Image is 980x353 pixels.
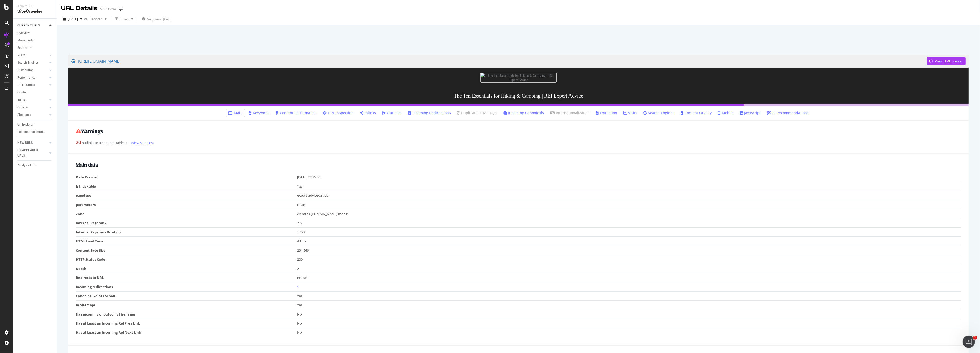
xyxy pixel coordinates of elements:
a: Duplicate HTML Tags [457,110,497,116]
div: Url Explorer [17,122,33,127]
td: clean [297,200,961,209]
h3: The Ten Essentials for Hiking & Camping | REI Expert Advice [68,88,969,104]
div: Performance [17,75,35,80]
div: URL Details [61,4,97,13]
span: vs [84,17,88,21]
td: 7.5 [297,218,961,228]
a: Javascript [740,110,761,116]
a: CURRENT URLS [17,23,48,28]
button: Previous [88,15,109,23]
a: Content Quality [681,110,712,116]
div: arrow-right-arrow-left [119,7,123,11]
div: Explorer Bookmarks [17,129,45,135]
a: Mobile [718,110,734,116]
a: Search Engines [644,110,675,116]
td: No [297,319,961,328]
a: Overview [17,30,53,36]
div: Outlinks [17,105,29,110]
div: Content [17,90,28,95]
a: Visits [17,53,48,58]
a: Internationalization [550,110,590,116]
a: AI Recommendations [767,110,809,116]
div: Sitemaps [17,112,31,118]
span: 2025 Sep. 9th [68,17,78,21]
button: View HTML Source [927,57,966,65]
div: Analysis Info [17,163,35,168]
td: parameters [76,200,297,209]
div: NEW URLS [17,140,33,146]
div: CURRENT URLS [17,23,40,28]
button: [DATE] [61,15,84,23]
td: HTTP Status Code [76,255,297,264]
td: Redirects to URL [76,273,297,282]
a: Distribution [17,68,48,73]
td: Internal Pagerank Position [76,227,297,237]
td: en,https,[DOMAIN_NAME],mobile [297,209,961,218]
a: URL Inspection [323,110,354,116]
td: expert-advice/article [297,191,961,200]
strong: 20 [76,139,81,145]
span: Previous [88,17,103,21]
a: Inlinks [360,110,376,116]
a: Search Engines [17,60,48,65]
div: Main Crawl [99,6,117,12]
a: Visits [624,110,637,116]
div: Visits [17,53,25,58]
a: Explorer Bookmarks [17,129,53,135]
a: Sitemaps [17,112,48,118]
td: Date Crawled [76,173,297,182]
div: DISAPPEARED URLS [17,148,43,158]
div: Distribution [17,68,34,73]
div: Movements [17,38,34,43]
td: Content Byte Size [76,246,297,255]
td: No [297,310,961,319]
td: Yes [297,301,961,310]
iframe: Intercom live chat [963,336,975,348]
a: Analysis Info [17,163,53,168]
td: Internal Pagerank [76,218,297,228]
td: Has at Least an Incoming Rel Prev Link [76,319,297,328]
a: Extraction [596,110,617,116]
a: Movements [17,38,53,43]
a: Main [228,110,243,116]
td: HTML Load Time [76,237,297,246]
h2: Warnings [76,128,961,134]
td: Has at Least an Incoming Rel Next Link [76,328,297,337]
td: Incoming redirections [76,282,297,292]
a: DISAPPEARED URLS [17,148,48,158]
a: Url Explorer [17,122,53,127]
div: HTTP Codes [17,82,35,88]
td: Canonical Points to Self [76,291,297,301]
div: SiteCrawler [17,8,53,14]
div: Overview [17,30,30,36]
div: Inlinks [17,97,26,103]
button: Filters [113,15,135,23]
div: Segments [17,45,31,51]
button: Segments[DATE] [139,15,174,23]
div: Filters [120,17,129,21]
a: Content [17,90,53,95]
div: outlinks to a non-indexable URL [76,139,961,146]
td: Depth [76,264,297,273]
td: Zone [76,209,297,218]
h2: Main data [76,162,961,168]
td: Has incoming or outgoing Hreflangs [76,310,297,319]
td: Is Indexable [76,182,297,191]
a: Outlinks [382,110,402,116]
a: Keywords [249,110,270,116]
a: Performance [17,75,48,80]
td: 2 [297,264,961,273]
div: Analytics [17,4,53,8]
td: No [297,328,961,337]
a: Incoming Canonicals [504,110,544,116]
div: Yes [297,294,958,299]
a: Content Performance [276,110,317,116]
div: View HTML Source [935,59,962,63]
a: Segments [17,45,53,51]
img: The Ten Essentials for Hiking & Camping | REI Expert Advice [480,73,557,82]
a: Outlinks [17,105,48,110]
a: HTTP Codes [17,82,48,88]
td: pagetype [76,191,297,200]
span: Segments [147,17,162,21]
a: Inlinks [17,97,48,103]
